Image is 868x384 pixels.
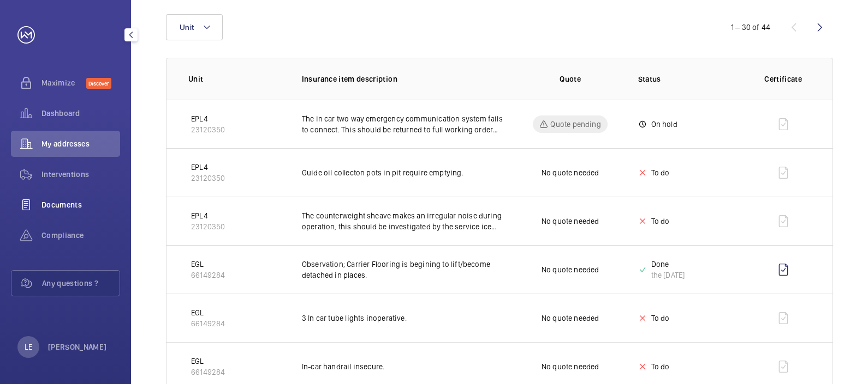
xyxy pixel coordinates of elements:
[302,113,503,135] p: The in car two way emergency communication system fails to connect. This should be returned to fu...
[191,113,225,124] p: EPL4
[756,74,811,84] p: Certificate
[41,230,120,241] span: Compliance
[180,23,194,32] span: Unit
[651,119,677,130] p: On hold
[41,199,120,210] span: Documents
[302,313,503,324] p: 3 In car tube lights inoperative.
[191,210,225,221] p: EPL4
[560,74,581,84] p: Quote
[191,124,225,135] p: 23120350
[41,138,120,149] span: My addresses
[651,270,685,281] div: the [DATE]
[188,74,284,84] p: Unit
[191,173,225,184] p: 23120350
[550,119,601,130] p: Quote pending
[191,270,225,281] p: 66149284
[41,169,120,180] span: Interventions
[42,278,120,289] span: Any questions ?
[731,22,770,33] div: 1 – 30 of 44
[651,313,670,324] p: To do
[41,77,86,88] span: Maximize
[166,14,223,40] button: Unit
[542,216,599,227] p: No quote needed
[542,313,599,324] p: No quote needed
[302,361,503,372] p: In-car handrail insecure.
[638,74,739,84] p: Status
[191,367,225,377] p: 66149284
[86,78,111,89] span: Discover
[191,307,225,318] p: EGL
[651,361,670,372] p: To do
[191,356,225,367] p: EGL
[651,259,685,270] p: Done
[542,167,599,178] p: No quote needed
[25,342,32,352] p: LE
[651,167,670,178] p: To do
[302,210,503,232] p: The counterweight sheave makes an irregular noise during operation, this should be investigated b...
[302,259,503,281] p: Observation; Carrier Flooring is begining to lift/become detached in places.
[48,342,107,352] p: [PERSON_NAME]
[41,108,120,119] span: Dashboard
[191,318,225,329] p: 66149284
[542,264,599,275] p: No quote needed
[302,74,503,84] p: Insurance item description
[542,361,599,372] p: No quote needed
[302,167,503,178] p: Guide oil collecton pots in pit require emptying.
[191,221,225,232] p: 23120350
[191,162,225,173] p: EPL4
[191,259,225,270] p: EGL
[651,216,670,227] p: To do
